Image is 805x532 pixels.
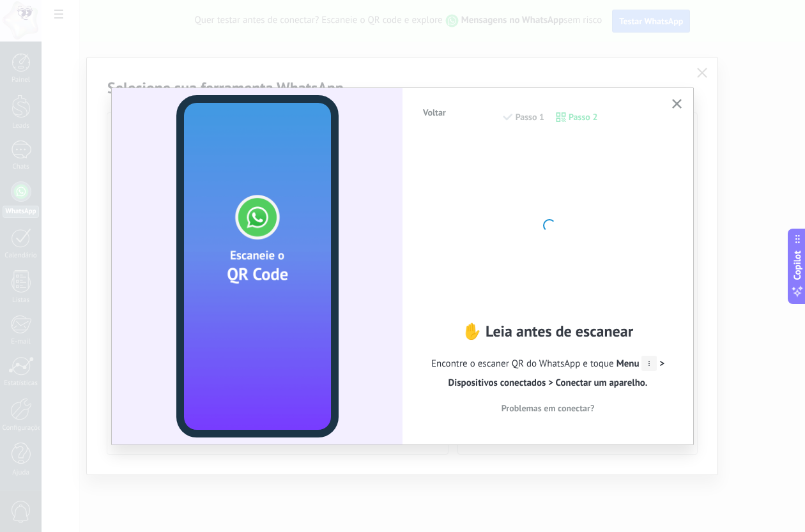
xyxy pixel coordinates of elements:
[448,358,664,389] span: > Dispositivos conectados > Conectar um aparelho.
[502,404,595,413] span: Problemas em conectar?
[417,103,452,122] button: Voltar
[422,354,674,393] span: Encontre o escaner QR do WhatsApp e toque
[422,399,674,418] button: Problemas em conectar?
[422,321,674,341] h2: ✋ Leia antes de escanear
[791,250,804,280] span: Copilot
[423,108,446,117] span: Voltar
[617,358,657,370] span: Menu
